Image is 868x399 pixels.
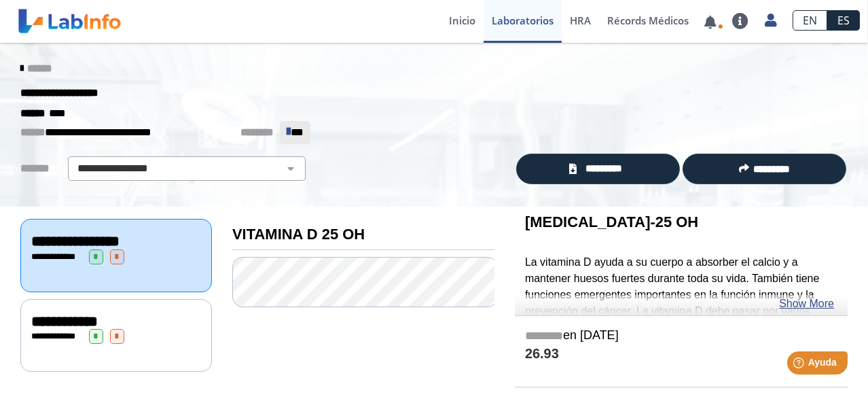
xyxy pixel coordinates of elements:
[779,296,834,312] a: Show More
[232,226,365,243] b: VITAMINA D 25 OH
[827,10,860,31] a: ES
[793,10,827,31] a: EN
[570,14,591,27] span: HRA
[525,213,698,230] b: [MEDICAL_DATA]-25 OH
[747,346,853,384] iframe: Help widget launcher
[525,346,837,363] h4: 26.93
[525,328,837,344] h5: en [DATE]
